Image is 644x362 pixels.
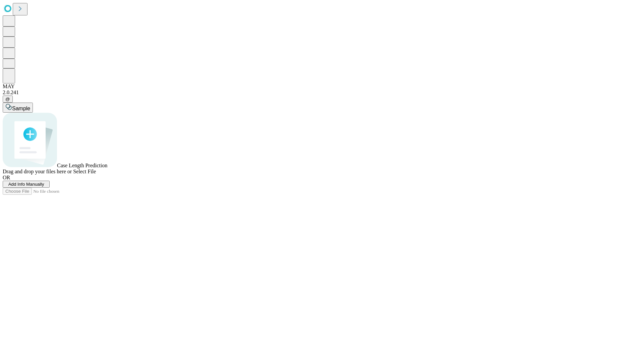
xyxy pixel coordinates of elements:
span: Select File [73,169,96,174]
button: @ [3,96,13,103]
button: Add Info Manually [3,181,50,188]
div: MAY [3,83,641,89]
button: Sample [3,103,33,113]
span: Sample [12,106,30,111]
span: Add Info Manually [8,182,44,187]
span: Drag and drop your files here or [3,169,72,174]
span: OR [3,175,10,180]
span: @ [5,97,10,102]
span: Case Length Prediction [57,163,107,168]
div: 2.0.241 [3,89,641,96]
